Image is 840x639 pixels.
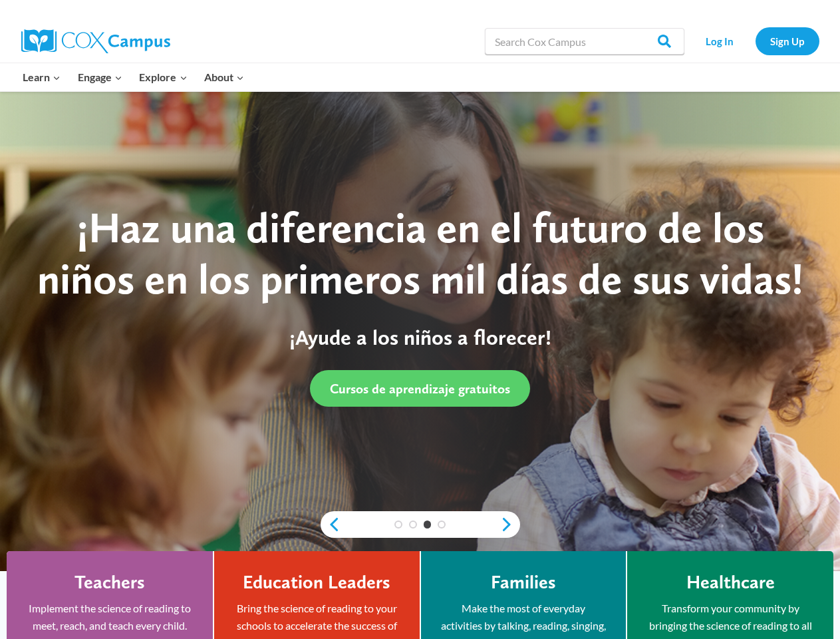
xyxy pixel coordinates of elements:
span: About [204,69,244,86]
a: Cursos de aprendizaje gratuitos [310,370,530,407]
h4: Teachers [74,571,145,594]
img: Cox Campus [21,29,170,53]
a: 3 [424,521,432,529]
a: Log In [691,27,749,55]
input: Search Cox Campus [485,28,684,55]
span: Engage [78,69,122,86]
nav: Secondary Navigation [691,27,819,55]
a: previous [321,517,341,532]
h4: Education Leaders [243,571,390,594]
a: 2 [409,521,417,529]
p: Implement the science of reading to meet, reach, and teach every child. [27,600,193,634]
span: Cursos de aprendizaje gratuitos [330,381,510,397]
a: 4 [438,521,446,529]
a: Sign Up [756,27,819,55]
h4: Healthcare [686,571,775,594]
nav: Primary Navigation [15,63,253,91]
a: 1 [394,521,402,529]
h4: Families [491,571,556,594]
div: ¡Haz una diferencia en el futuro de los niños en los primeros mil días de sus vidas! [27,202,813,305]
p: ¡Ayude a los niños a florecer! [27,325,813,350]
span: Explore [139,69,187,86]
a: next [500,517,520,532]
div: content slider buttons [321,511,520,538]
span: Learn [23,69,61,86]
